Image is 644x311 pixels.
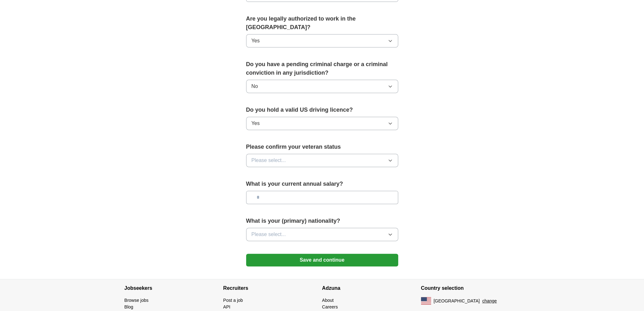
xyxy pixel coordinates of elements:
label: What is your (primary) nationality? [246,217,398,225]
a: Careers [322,304,338,309]
a: Browse jobs [124,298,149,303]
button: Yes [246,117,398,130]
span: Please select... [252,157,286,164]
label: Do you hold a valid US driving licence? [246,106,398,114]
button: No [246,80,398,93]
span: Yes [252,120,260,127]
span: Yes [252,37,260,45]
label: Are you legally authorized to work in the [GEOGRAPHIC_DATA]? [246,15,398,32]
span: Please select... [252,231,286,238]
button: Please select... [246,154,398,167]
label: Please confirm your veteran status [246,143,398,151]
a: API [223,304,231,309]
button: change [482,298,497,304]
span: No [252,83,258,90]
h4: Country selection [421,279,520,297]
button: Yes [246,34,398,47]
label: What is your current annual salary? [246,180,398,188]
button: Save and continue [246,254,398,266]
button: Please select... [246,228,398,241]
a: Post a job [223,298,243,303]
a: Blog [124,304,133,309]
label: Do you have a pending criminal charge or a criminal conviction in any jurisdiction? [246,60,398,77]
img: US flag [421,297,431,305]
span: [GEOGRAPHIC_DATA] [434,298,480,304]
a: About [322,298,334,303]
